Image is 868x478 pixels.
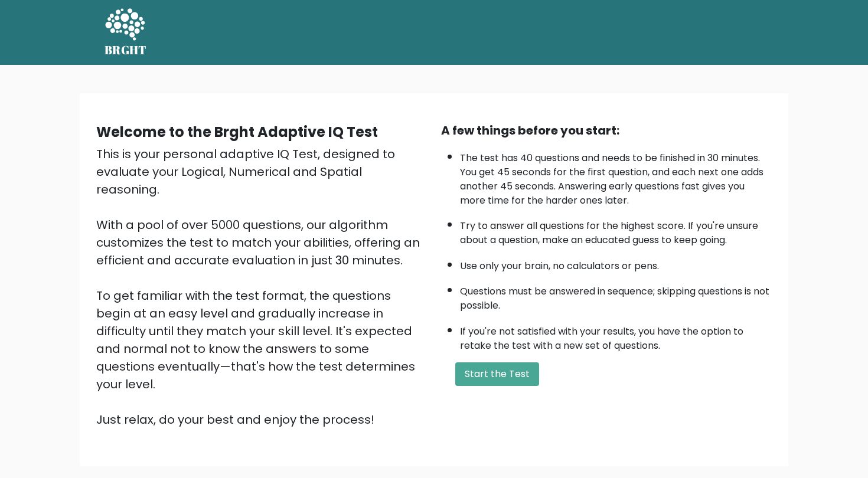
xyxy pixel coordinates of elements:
li: The test has 40 questions and needs to be finished in 30 minutes. You get 45 seconds for the firs... [460,145,772,208]
button: Start the Test [455,362,539,386]
a: BRGHT [105,5,147,60]
h5: BRGHT [105,43,147,57]
li: Questions must be answered in sequence; skipping questions is not possible. [460,279,772,313]
div: This is your personal adaptive IQ Test, designed to evaluate your Logical, Numerical and Spatial ... [96,145,427,428]
div: A few things before you start: [441,122,772,139]
li: Try to answer all questions for the highest score. If you're unsure about a question, make an edu... [460,213,772,247]
li: Use only your brain, no calculators or pens. [460,253,772,273]
li: If you're not satisfied with your results, you have the option to retake the test with a new set ... [460,319,772,353]
b: Welcome to the Brght Adaptive IQ Test [96,122,378,142]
